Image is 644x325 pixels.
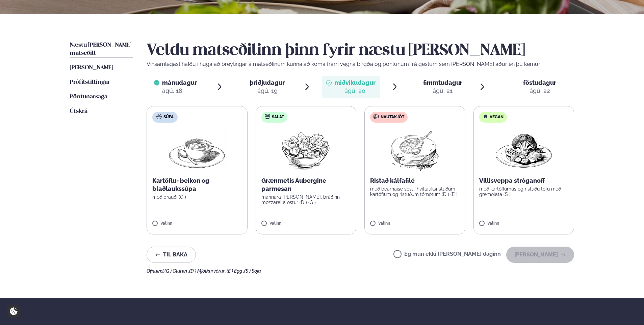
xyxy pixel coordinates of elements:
[70,94,107,100] span: Pöntunarsaga
[261,177,351,193] p: Grænmetis Aubergine parmesan
[162,79,197,86] span: mánudagur
[70,107,87,116] a: Útskrá
[70,79,110,85] span: Prófílstillingar
[479,177,569,185] p: Villisveppa stróganoff
[244,268,261,274] span: (S ) Soja
[265,114,270,119] img: salad.svg
[147,247,196,263] button: Til baka
[147,60,574,68] p: Vinsamlegast hafðu í huga að breytingar á matseðlinum kunna að koma fram vegna birgða og pöntunum...
[370,186,460,197] p: með bearnaise sósu, hvítlauksristuðum kartöflum og ristuðum tómötum (D ) (E )
[164,268,189,274] span: (G ) Glúten ,
[167,128,227,171] img: Soup.png
[70,93,107,101] a: Pöntunarsaga
[276,128,336,171] img: Salad.png
[70,65,113,71] span: [PERSON_NAME]
[523,87,556,95] div: ágú. 22
[70,108,87,114] span: Útskrá
[506,247,574,263] button: [PERSON_NAME]
[7,304,21,318] a: Cookie settings
[381,115,404,120] span: Nautakjöt
[70,64,113,72] a: [PERSON_NAME]
[162,87,197,95] div: ágú. 18
[250,87,285,95] div: ágú. 19
[334,79,376,86] span: miðvikudagur
[163,115,174,120] span: Súpa
[523,79,556,86] span: föstudagur
[147,268,574,274] div: Ofnæmi:
[423,87,462,95] div: ágú. 21
[70,41,133,57] a: Næstu [PERSON_NAME] matseðill
[227,268,244,274] span: (E ) Egg ,
[479,186,569,197] p: með kartöflumús og ristuðu tofu með gremolata (S )
[147,41,574,60] h2: Veldu matseðilinn þinn fyrir næstu [PERSON_NAME]
[156,114,162,119] img: soup.svg
[250,79,285,86] span: þriðjudagur
[152,194,242,200] p: með brauði (G )
[483,114,488,119] img: Vegan.svg
[152,177,242,193] p: Kartöflu- beikon og blaðlaukssúpa
[272,115,284,120] span: Salat
[423,79,462,86] span: fimmtudagur
[189,268,227,274] span: (D ) Mjólkurvörur ,
[261,194,351,205] p: marinara [PERSON_NAME], bráðinn mozzarella ostur (D ) (G )
[370,177,460,185] p: Ristað kálfafilé
[490,115,504,120] span: Vegan
[334,87,376,95] div: ágú. 20
[373,114,379,119] img: beef.svg
[70,78,110,86] a: Prófílstillingar
[70,42,131,56] span: Næstu [PERSON_NAME] matseðill
[494,128,553,171] img: Vegan.png
[385,128,445,171] img: Lamb-Meat.png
